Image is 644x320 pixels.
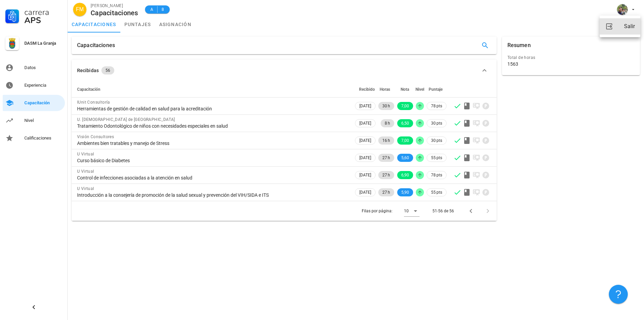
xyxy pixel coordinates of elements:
[401,119,409,127] span: 6,50
[382,136,390,145] span: 16 h
[105,66,110,74] span: 56
[431,103,442,109] span: 78 pts
[24,16,62,24] div: APS
[77,186,94,191] span: U Virtual
[359,171,371,179] span: [DATE]
[68,16,120,33] a: capacitaciones
[507,54,635,61] div: Total de horas
[429,87,443,92] span: Puntaje
[77,140,348,146] div: Ambientes bien tratables y manejo de Stress
[431,137,442,144] span: 30 pts
[91,9,138,17] div: Capacitaciones
[396,81,414,98] th: Nota
[359,154,371,162] span: [DATE]
[377,81,396,98] th: Horas
[362,201,420,221] div: Filas por página:
[385,119,390,127] span: 8 h
[24,100,62,106] div: Capacitación
[91,2,138,9] div: [PERSON_NAME]
[155,16,196,33] a: asignación
[24,83,62,88] div: Experiencia
[401,87,409,92] span: Nota
[24,41,62,46] div: DASM La Granja
[359,189,371,196] span: [DATE]
[77,67,99,74] div: Recibidas
[24,118,62,123] div: Nivel
[359,137,371,144] span: [DATE]
[431,154,442,161] span: 55 pts
[77,100,110,105] span: IUnit Consultoría
[432,208,454,214] div: 51-56 de 56
[401,136,409,145] span: 7,00
[77,123,348,129] div: Tratamiento Odontológico de niños con necesidades especiales en salud
[149,6,154,13] span: A
[3,95,65,111] a: Capacitación
[431,120,442,127] span: 30 pts
[431,172,442,178] span: 78 pts
[382,154,390,162] span: 27 h
[465,205,477,217] button: Página anterior
[77,134,114,139] span: Visión Consultores
[382,188,390,196] span: 27 h
[76,3,84,16] span: FM
[380,87,390,92] span: Horas
[3,77,65,93] a: Experiencia
[401,171,409,179] span: 6,90
[3,112,65,129] a: Nivel
[354,81,377,98] th: Recibido
[77,152,94,156] span: U Virtual
[507,61,518,67] div: 1563
[401,154,409,162] span: 5,60
[77,117,175,122] span: U. [DEMOGRAPHIC_DATA] de [GEOGRAPHIC_DATA]
[359,87,375,92] span: Recibido
[359,102,371,110] span: [DATE]
[73,3,87,16] div: avatar
[415,87,424,92] span: Nivel
[77,37,115,54] div: Capacitaciones
[24,65,62,70] div: Datos
[77,106,348,112] div: Herramientas de gestión de calidad en salud para la acreditación
[3,130,65,146] a: Calificaciones
[414,81,425,98] th: Nivel
[401,102,409,110] span: 7,00
[624,20,635,33] div: Salir
[77,192,348,198] div: Introducción a la consejería de promoción de la salud sexual y prevención del VIH/SIDA e ITS
[404,206,420,216] div: 10Filas por página:
[77,157,348,164] div: Curso básico de Diabetes
[425,81,448,98] th: Puntaje
[24,8,62,16] div: Carrera
[77,169,94,174] span: U Virtual
[382,102,390,110] span: 30 h
[72,81,354,98] th: Capacitación
[77,87,100,92] span: Capacitación
[24,135,62,141] div: Calificaciones
[617,4,628,15] div: avatar
[404,208,409,214] div: 10
[160,6,166,13] span: 8
[382,171,390,179] span: 27 h
[431,189,442,196] span: 55 pts
[359,120,371,127] span: [DATE]
[401,188,409,196] span: 5,90
[3,60,65,76] a: Datos
[507,37,531,54] div: Resumen
[77,175,348,181] div: Control de infecciones asociadas a la atención en salud
[120,16,155,33] a: puntajes
[72,60,497,81] button: Recibidas 56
